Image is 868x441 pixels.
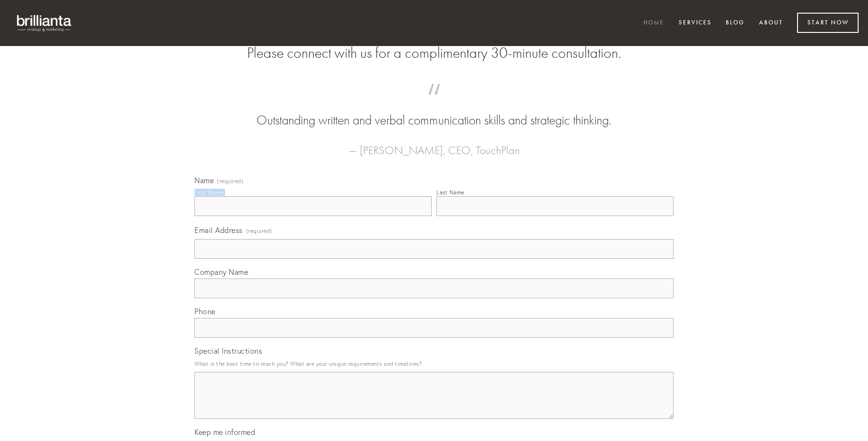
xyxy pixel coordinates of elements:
[194,176,214,185] span: Name
[194,44,674,62] h2: Please connect with us for a complimentary 30-minute consultation.
[637,15,670,31] a: Home
[194,357,674,370] p: What is the best time to reach you? What are your unique requirements and timelines?
[436,189,465,196] div: Last Name
[217,178,243,184] span: (required)
[194,189,223,196] div: First Name
[194,225,243,235] span: Email Address
[194,307,216,316] span: Phone
[720,15,751,31] a: Blog
[194,346,262,356] span: Special Instructions
[797,13,859,33] a: Start Now
[209,93,659,111] span: “
[209,130,659,160] figcaption: — [PERSON_NAME], CEO, TouchPlan
[246,224,272,237] span: (required)
[673,15,718,31] a: Services
[209,93,659,130] blockquote: Outstanding written and verbal communication skills and strategic thinking.
[194,267,248,277] span: Company Name
[194,427,255,437] span: Keep me informed
[9,9,80,37] img: brillianta - research, strategy, marketing
[753,15,789,31] a: About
